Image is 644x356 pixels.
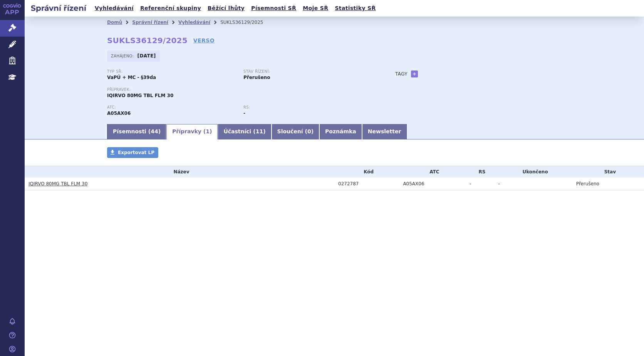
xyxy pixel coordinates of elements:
th: ATC [399,166,466,178]
strong: Přerušeno [243,75,270,80]
span: 11 [256,128,263,134]
h2: Správní řízení [25,3,92,13]
a: Správní řízení [132,20,168,25]
span: Exportovat LP [118,150,154,155]
span: - [498,181,500,186]
span: Zahájeno: [111,53,135,59]
p: Přípravek: [107,87,380,92]
a: Poznámka [319,124,362,139]
a: Přípravky (1) [166,124,218,139]
span: IQIRVO 80MG TBL FLM 30 [107,93,173,98]
strong: [DATE] [138,53,156,59]
span: 0 [307,128,311,134]
td: ELAFIBRANOR [399,178,466,190]
a: Domů [107,20,122,25]
li: SUKLS36129/2025 [220,17,273,28]
a: Písemnosti SŘ [249,3,299,13]
th: RS [466,166,494,178]
a: Exportovat LP [107,147,158,158]
th: Název [25,166,334,178]
a: Statistiky SŘ [332,3,378,13]
strong: ELAFIBRANOR [107,111,131,116]
th: Ukončeno [494,166,572,178]
a: Účastníci (11) [218,124,271,139]
strong: SUKLS36129/2025 [107,36,188,45]
p: RS: [243,105,372,110]
strong: - [243,111,245,116]
a: Běžící lhůty [205,3,247,13]
a: Sloučení (0) [272,124,319,139]
p: ATC: [107,105,236,110]
a: Moje SŘ [300,3,330,13]
p: Typ SŘ: [107,69,236,74]
span: - [470,181,471,186]
a: Newsletter [362,124,407,139]
a: VERSO [193,37,215,44]
a: IQIRVO 80MG TBL FLM 30 [29,181,87,186]
p: Stav řízení: [243,69,372,74]
a: Vyhledávání [178,20,210,25]
a: Referenční skupiny [138,3,203,13]
h3: Tagy [395,69,408,79]
span: 1 [206,128,210,134]
span: 44 [151,128,158,134]
th: Kód [334,166,399,178]
th: Stav [572,166,644,178]
a: Písemnosti (44) [107,124,166,139]
td: Přerušeno [572,178,644,190]
a: + [411,71,418,77]
strong: VaPÚ + MC - §39da [107,75,156,80]
a: Vyhledávání [92,3,136,13]
div: 0272787 [338,181,399,186]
